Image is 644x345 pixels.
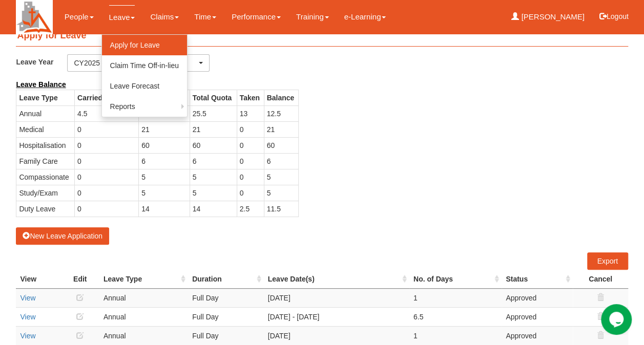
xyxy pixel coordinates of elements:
a: View [20,332,35,340]
td: 0 [237,121,264,137]
td: 0 [75,185,139,201]
td: 6 [190,153,237,169]
td: Duty Leave [16,201,75,217]
td: 13 [237,105,264,121]
td: Medical [16,121,75,137]
button: CY2025 ([DATE] - [DATE]) [67,54,210,72]
h4: Apply for Leave [16,26,628,47]
td: 0 [75,201,139,217]
td: [DATE] - [DATE] [264,307,409,326]
td: 5 [190,185,237,201]
td: Approved [502,326,573,345]
td: 60 [139,137,190,153]
td: 6.5 [409,307,502,326]
label: Leave Year [16,54,67,69]
td: Annual [99,288,188,307]
a: Leave [109,5,135,29]
td: Full Day [188,307,264,326]
td: 6 [139,153,190,169]
td: Annual [99,326,188,345]
td: Full Day [188,326,264,345]
th: No. of Days : activate to sort column ascending [409,270,502,289]
td: 60 [190,137,237,153]
a: [PERSON_NAME] [511,5,585,29]
th: Taken [237,90,264,105]
td: Approved [502,288,573,307]
td: 0 [237,137,264,153]
a: Claim Time Off-in-lieu [102,55,187,76]
a: Time [194,5,216,29]
td: 25.5 [190,105,237,121]
th: Leave Date(s) : activate to sort column ascending [264,270,409,289]
td: 0 [75,153,139,169]
th: Edit [61,270,99,289]
td: [DATE] [264,288,409,307]
td: Study/Exam [16,185,75,201]
a: People [65,5,94,29]
th: Carried Forward [75,90,139,105]
button: Logout [592,4,636,29]
td: Approved [502,307,573,326]
td: 12.5 [264,105,299,121]
td: 14 [139,201,190,217]
td: 21 [190,121,237,137]
td: 0 [75,137,139,153]
td: 4.5 [75,105,139,121]
td: 5 [264,169,299,185]
div: CY2025 ([DATE] - [DATE]) [74,58,197,68]
th: Balance [264,90,299,105]
a: Apply for Leave [102,35,187,55]
td: 0 [75,169,139,185]
td: 21 [264,121,299,137]
a: Claims [150,5,179,29]
td: 21 [139,121,190,137]
td: 1 [409,288,502,307]
a: Export [587,252,628,270]
a: View [20,294,35,302]
td: 5 [139,185,190,201]
td: [DATE] [264,326,409,345]
td: 5 [190,169,237,185]
a: e-Learning [344,5,386,29]
td: 6 [264,153,299,169]
td: 0 [237,185,264,201]
td: Hospitalisation [16,137,75,153]
th: View [16,270,60,289]
td: Annual [99,307,188,326]
a: Reports [102,96,187,117]
td: 11.5 [264,201,299,217]
th: Total Quota [190,90,237,105]
th: Leave Type : activate to sort column ascending [99,270,188,289]
a: Leave Forecast [102,76,187,96]
b: Leave Balance [16,80,66,89]
th: Leave Type [16,90,75,105]
td: 5 [264,185,299,201]
th: Status : activate to sort column ascending [502,270,573,289]
a: Training [296,5,329,29]
th: Duration : activate to sort column ascending [188,270,264,289]
td: 1 [409,326,502,345]
td: 2.5 [237,201,264,217]
td: Full Day [188,288,264,307]
td: Annual [16,105,75,121]
th: Cancel [573,270,628,289]
td: 0 [75,121,139,137]
td: Family Care [16,153,75,169]
button: New Leave Application [16,227,109,245]
a: View [20,313,35,321]
td: 60 [264,137,299,153]
td: 0 [237,153,264,169]
a: Performance [232,5,281,29]
iframe: chat widget [601,304,634,335]
td: 14 [190,201,237,217]
td: Compassionate [16,169,75,185]
td: 0 [237,169,264,185]
td: 5 [139,169,190,185]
